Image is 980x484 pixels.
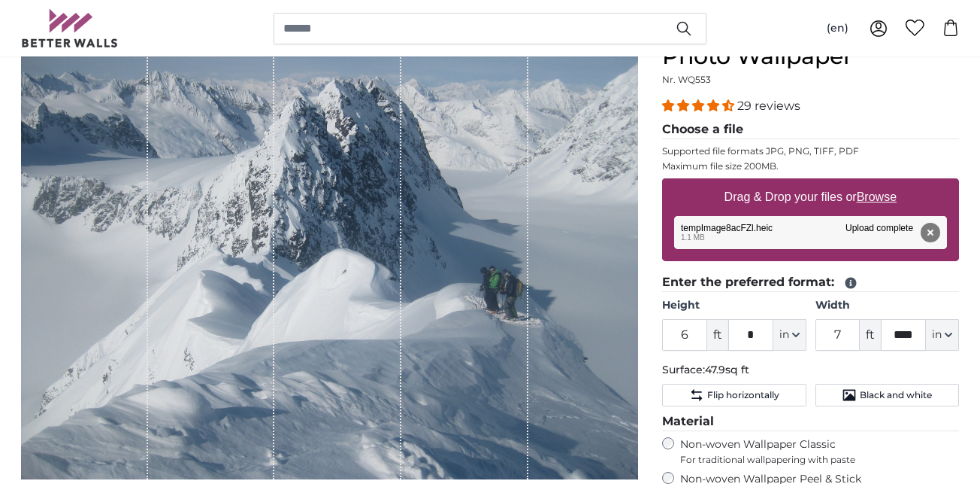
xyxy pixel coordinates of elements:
legend: Choose a file [662,120,959,139]
button: Black and white [815,384,959,406]
button: in [773,319,806,351]
span: ft [860,319,881,351]
label: Height [662,298,806,313]
label: Width [815,298,959,313]
label: Non-woven Wallpaper Classic [680,437,959,466]
button: (en) [815,15,861,42]
span: Nr. WQ553 [662,74,711,85]
span: 29 reviews [737,99,800,113]
span: 47.9sq ft [705,363,749,376]
span: Black and white [860,389,932,401]
u: Browse [857,190,897,203]
span: For traditional wallpapering with paste [680,454,959,466]
span: in [779,327,789,342]
label: Drag & Drop your files or [718,182,903,212]
p: Maximum file size 200MB. [662,160,959,172]
p: Surface: [662,363,959,378]
span: in [932,327,942,342]
legend: Material [662,412,959,431]
legend: Enter the preferred format: [662,273,959,292]
span: 4.34 stars [662,99,737,113]
span: Flip horizontally [707,389,779,401]
button: Flip horizontally [662,384,806,406]
span: ft [707,319,728,351]
p: Supported file formats JPG, PNG, TIFF, PDF [662,145,959,157]
button: in [926,319,959,351]
img: Betterwalls [21,9,119,47]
